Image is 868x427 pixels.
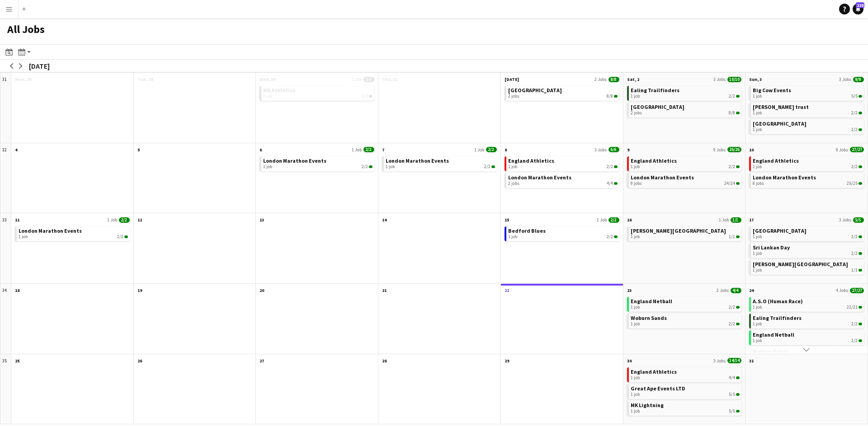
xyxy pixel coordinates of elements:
a: Big Cow Events1 job5/5 [753,86,862,99]
a: Great Ape Events LTD1 job5/5 [631,384,740,397]
span: 27 [259,358,264,364]
span: 14/14 [727,358,741,363]
span: 1/1 [851,267,858,273]
span: 2/2 [614,165,618,168]
a: England Netball1 job2/2 [631,297,740,310]
span: 1 job [386,164,395,169]
span: London Marathon Events [631,174,694,181]
span: 14 [382,217,387,223]
span: 1/1 [731,217,741,223]
span: 5/5 [729,392,735,397]
span: 2/2 [729,321,735,327]
span: Sun, 3 [749,76,762,82]
span: 1 job [753,251,762,256]
span: London Marathon Events [508,174,571,181]
span: 27/27 [850,288,864,293]
a: 220 [853,4,863,14]
span: London Marathon Events [19,227,82,234]
span: Thu, 31 [382,76,397,82]
span: MK Lightning [631,402,664,408]
span: England Athletics [508,157,554,164]
span: 2 Jobs [717,287,729,293]
span: 2/2 [736,95,740,98]
span: 8/8 [736,112,740,114]
span: 24 [749,287,754,293]
span: 8 [505,147,507,153]
a: England Athletics1 job4/4 [631,367,740,380]
span: 21/21 [859,306,862,309]
a: England Netball1 job2/2 [753,330,862,343]
span: 3 Jobs [713,358,726,364]
span: 8 jobs [753,181,764,186]
span: Ealing Trailfinders [753,314,802,321]
span: 28 [382,358,387,364]
span: 2/2 [491,165,495,168]
span: 1 job [631,375,640,380]
span: 1 job [631,321,640,327]
span: 2/2 [736,323,740,325]
a: [GEOGRAPHIC_DATA]2 jobs8/8 [631,103,740,116]
span: 1 job [631,164,640,169]
a: Ealing Trailfinders1 job2/2 [753,314,862,327]
a: [GEOGRAPHIC_DATA]2 jobs8/8 [508,86,618,99]
span: 2/2 [369,95,373,98]
span: 5/5 [736,410,740,413]
span: 4/4 [614,182,618,185]
span: Tue, 29 [137,76,153,82]
a: London Marathon Events1 job2/2 [386,156,495,169]
span: 1 Job [719,217,729,223]
div: 32 [0,143,11,214]
span: 8 jobs [631,181,642,186]
span: 8/8 [609,77,619,82]
a: [PERSON_NAME][GEOGRAPHIC_DATA]1 job1/1 [631,226,740,239]
span: Great Ape Events LTD [631,385,685,392]
span: 27/27 [850,147,864,152]
span: 2/2 [484,164,491,169]
div: 34 [0,284,11,354]
span: 22 [505,287,509,293]
span: 8/8 [729,110,735,116]
span: 12 [137,217,142,223]
span: 21/21 [847,305,858,310]
span: 4/4 [731,288,741,293]
span: 9 Jobs [713,147,726,153]
span: 2 jobs [631,110,642,116]
span: 8/8 [607,94,613,99]
span: 2/2 [851,110,858,116]
a: A.S.O (Human Race)1 job21/21 [753,297,862,310]
span: 2/2 [362,94,368,99]
span: MK Athletics [263,87,295,94]
span: 2/2 [851,251,858,256]
span: 2 jobs [508,181,519,186]
span: 2/2 [614,235,618,238]
span: 2/2 [851,164,858,169]
span: 2/2 [119,217,130,223]
span: 13 [259,217,264,223]
span: Wed, 30 [259,76,275,82]
a: England Athletics1 job2/2 [753,156,862,169]
a: England Athletics1 job2/2 [631,156,740,169]
span: 3 Jobs [713,76,726,82]
span: 20 [259,287,264,293]
span: 7 [382,147,384,153]
span: A.S.O (Human Race) [753,298,803,305]
span: 1 Job [352,147,362,153]
span: 26/26 [727,147,741,152]
span: London Marathon Events [753,174,816,181]
span: 1 job [19,234,28,239]
span: 1/1 [859,269,862,272]
a: London Marathon Events8 jobs25/25 [753,173,862,186]
a: [GEOGRAPHIC_DATA]1 job2/2 [753,226,862,239]
span: 1 job [631,408,640,414]
span: London Marathon Events [386,157,449,164]
span: 16 [627,217,632,223]
span: 1/1 [736,235,740,238]
span: 2/2 [607,234,613,239]
span: Woburn Sands [631,314,667,321]
span: 1/1 [729,234,735,239]
a: MK Athletics1 job2/2 [263,86,373,99]
span: 2/2 [736,306,740,309]
span: 2/2 [859,252,862,255]
span: 1 Job [474,147,484,153]
span: 11 [15,217,19,223]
